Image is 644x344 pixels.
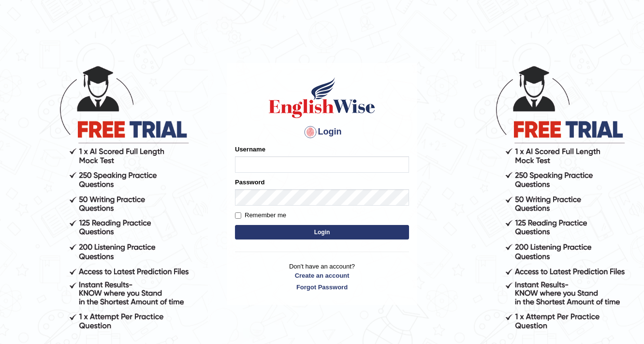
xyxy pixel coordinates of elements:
button: Login [235,225,409,239]
label: Remember me [235,210,286,220]
a: Forgot Password [235,283,409,292]
h4: Login [235,124,409,140]
a: Create an account [235,271,409,280]
label: Username [235,145,265,154]
label: Password [235,178,264,187]
p: Don't have an account? [235,262,409,292]
img: Logo of English Wise sign in for intelligent practice with AI [267,76,377,120]
input: Remember me [235,212,241,219]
